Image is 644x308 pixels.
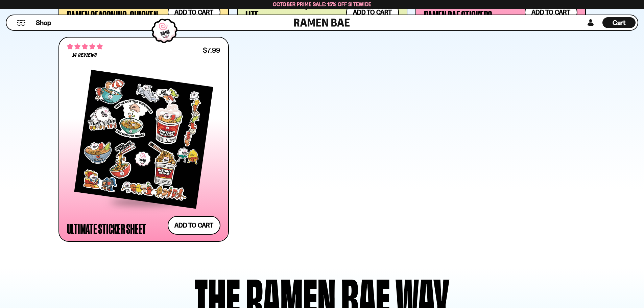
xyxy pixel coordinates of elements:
[17,20,26,26] button: Mobile Menu Trigger
[36,17,51,28] a: Shop
[67,42,103,51] span: 4.86 stars
[67,222,146,235] div: Ultimate Sticker Sheet
[203,47,220,53] div: $7.99
[72,53,97,58] span: 14 reviews
[168,216,220,235] button: Add to cart
[58,37,229,242] a: 4.86 stars 14 reviews $7.99 Ultimate Sticker Sheet Add to cart
[273,1,372,7] span: October Prime Sale: 15% off Sitewide
[602,15,636,30] div: Cart
[613,19,626,27] span: Cart
[36,18,51,27] span: Shop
